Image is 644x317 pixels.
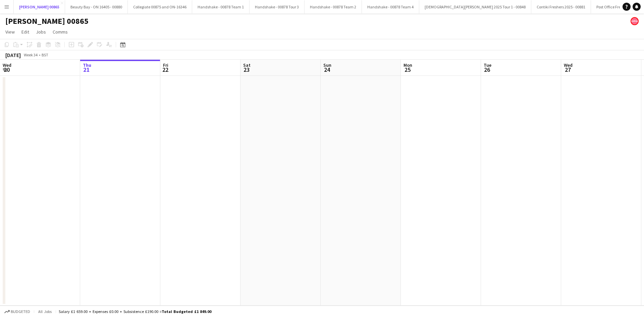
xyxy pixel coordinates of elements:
[65,0,128,13] button: Beauty Bay - ON 16405 - 00880
[82,66,91,73] span: 21
[402,66,412,73] span: 25
[419,0,531,13] button: [DEMOGRAPHIC_DATA][PERSON_NAME] 2025 Tour 1 - 00848
[59,309,211,314] div: Salary £1 659.00 + Expenses £0.00 + Subsistence £190.00 =
[323,62,331,68] span: Sun
[162,66,168,73] span: 22
[564,62,573,68] span: Wed
[14,0,65,13] button: [PERSON_NAME] 00865
[36,29,46,35] span: Jobs
[484,62,491,68] span: Tue
[5,16,89,26] h1: [PERSON_NAME] 00865
[22,52,39,57] span: Week 34
[11,309,30,314] span: Budgeted
[3,28,17,36] a: View
[5,52,21,58] div: [DATE]
[3,308,31,315] button: Budgeted
[242,66,251,73] span: 23
[19,28,32,36] a: Edit
[50,28,70,36] a: Comms
[37,309,53,314] span: All jobs
[128,0,192,13] button: Collegiate 00875 and ON-16346
[322,66,331,73] span: 24
[243,62,251,68] span: Sat
[250,0,305,13] button: Handshake - 00878 Tour 3
[192,0,250,13] button: Handshake - 00878 Team 1
[163,62,168,68] span: Fri
[362,0,419,13] button: Handshake - 00878 Team 4
[483,66,491,73] span: 26
[42,52,48,57] div: BST
[2,66,11,73] span: 20
[563,66,573,73] span: 27
[83,62,91,68] span: Thu
[162,309,211,314] span: Total Budgeted £1 849.00
[305,0,362,13] button: Handshake - 00878 Team 2
[631,17,639,25] app-user-avatar: native Staffing
[3,62,11,68] span: Wed
[5,29,15,35] span: View
[21,29,29,35] span: Edit
[53,29,68,35] span: Comms
[531,0,591,13] button: Contiki Freshers 2025 - 00881
[404,62,412,68] span: Mon
[33,28,49,36] a: Jobs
